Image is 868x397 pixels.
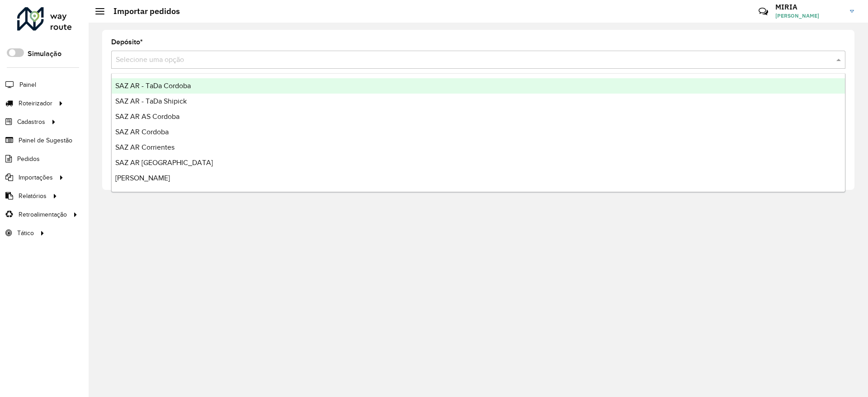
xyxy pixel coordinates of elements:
label: Simulação [28,48,61,59]
span: Painel [19,80,36,90]
span: Cadastros [17,117,45,127]
span: SAZ AR AS Cordoba [115,113,179,120]
span: Painel de Sugestão [19,136,72,145]
span: SAZ AR [GEOGRAPHIC_DATA] [115,159,213,166]
span: Retroalimentação [19,210,67,219]
span: [PERSON_NAME] [775,12,843,20]
span: Tático [17,228,34,238]
span: SAZ AR Corrientes [115,143,175,151]
label: Depósito [111,37,143,47]
ng-dropdown-panel: Options list [111,73,845,192]
h2: Importar pedidos [104,6,180,16]
span: Importações [19,173,53,182]
span: [PERSON_NAME] [115,174,170,182]
span: Relatórios [19,191,47,201]
span: SAZ AR - TaDa Shipick [115,97,187,105]
h3: MIRIA [775,3,843,11]
span: SAZ AR Cordoba [115,128,169,136]
span: SAZ AR - TaDa Cordoba [115,82,191,90]
span: Pedidos [17,154,40,164]
a: Contato Rápido [754,2,773,21]
span: Roteirizador [19,99,52,108]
